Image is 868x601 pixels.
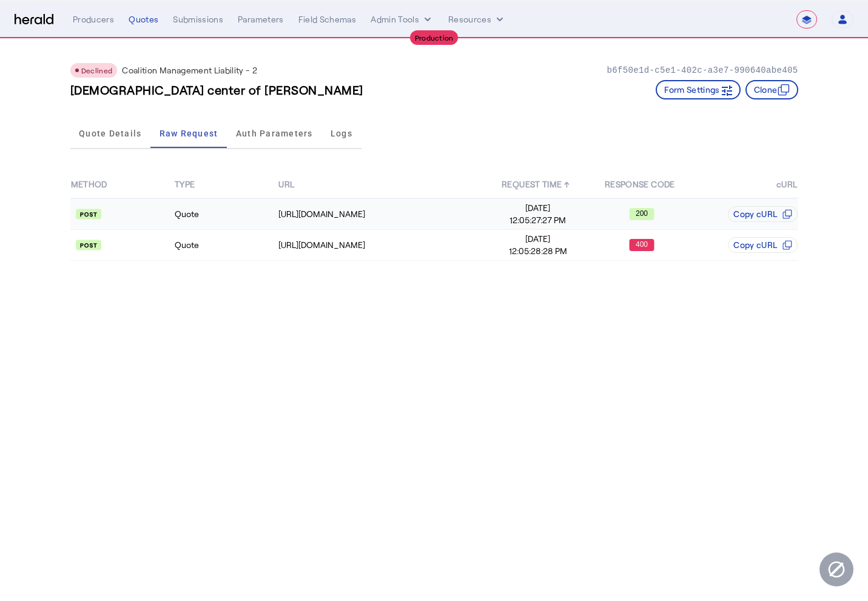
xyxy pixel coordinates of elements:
[173,13,223,25] div: Submissions
[81,66,113,75] span: Declined
[636,240,648,249] text: 400
[486,233,589,245] span: [DATE]
[590,171,694,198] th: RESPONSE CODE
[728,237,797,253] button: Copy cURL
[486,171,590,198] th: REQUEST TIME
[15,14,53,25] img: Herald Logo
[73,13,114,25] div: Producers
[174,230,278,261] td: Quote
[331,129,352,138] span: Logs
[278,171,486,198] th: URL
[486,202,589,214] span: [DATE]
[694,171,798,198] th: cURL
[236,129,313,138] span: Auth Parameters
[656,80,741,99] button: Form Settings
[371,13,434,25] button: internal dropdown menu
[122,64,257,76] p: Coalition Management Liability - 2
[564,179,570,189] span: ↑
[298,13,357,25] div: Field Schemas
[174,198,278,230] td: Quote
[174,171,278,198] th: TYPE
[636,209,648,218] text: 200
[728,206,797,222] button: Copy cURL
[70,81,363,98] h3: [DEMOGRAPHIC_DATA] center of [PERSON_NAME]
[238,13,284,25] div: Parameters
[129,13,158,25] div: Quotes
[79,129,141,138] span: Quote Details
[607,64,798,76] p: b6f50e1d-c5e1-402c-a3e7-990640abe405
[70,171,174,198] th: METHOD
[486,245,589,257] span: 12:05:28:28 PM
[278,239,485,251] div: [URL][DOMAIN_NAME]
[745,80,798,99] button: Clone
[448,13,506,25] button: Resources dropdown menu
[278,208,485,220] div: [URL][DOMAIN_NAME]
[410,30,459,45] div: Production
[486,214,589,226] span: 12:05:27:27 PM
[160,129,218,138] span: Raw Request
